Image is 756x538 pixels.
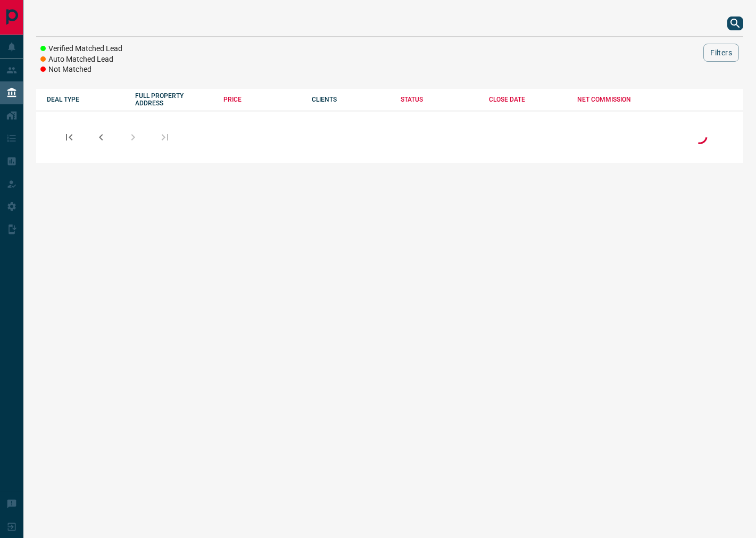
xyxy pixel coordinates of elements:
[703,44,739,62] button: Filters
[689,126,710,148] div: Loading
[489,96,567,103] div: CLOSE DATE
[135,92,213,107] div: FULL PROPERTY ADDRESS
[40,64,122,75] li: Not Matched
[727,16,743,30] button: search button
[40,44,122,54] li: Verified Matched Lead
[223,96,301,103] div: PRICE
[312,96,389,103] div: CLIENTS
[401,96,478,103] div: STATUS
[577,96,655,103] div: NET COMMISSION
[40,54,122,65] li: Auto Matched Lead
[47,96,124,103] div: DEAL TYPE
